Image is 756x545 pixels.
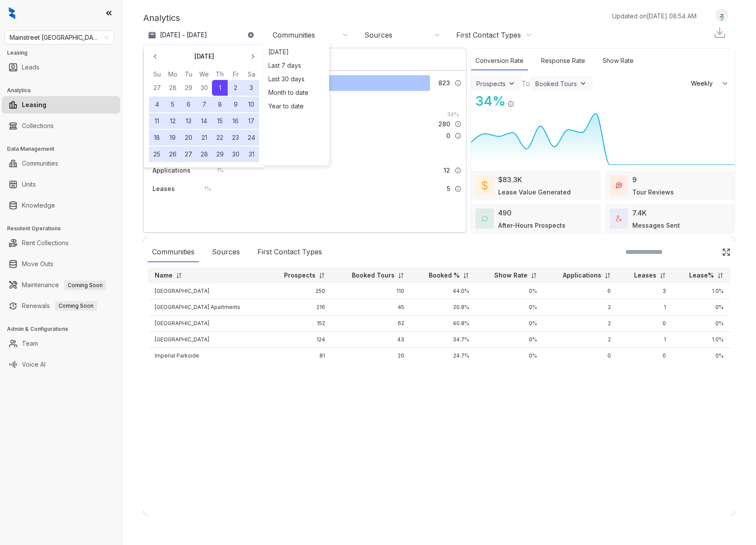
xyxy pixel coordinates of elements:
[544,299,618,316] td: 2
[22,335,38,352] a: Team
[196,69,212,79] th: Wednesday
[22,155,58,172] a: Communities
[149,80,165,96] button: 27
[180,80,196,96] button: 29
[498,187,571,197] div: Lease Value Generated
[411,283,476,299] td: 44.0%
[212,97,228,112] button: 8
[180,113,196,129] button: 13
[267,348,332,364] td: 81
[332,316,411,332] td: 62
[180,130,196,146] button: 20
[618,283,673,299] td: 3
[148,283,267,299] td: [GEOGRAPHIC_DATA]
[284,271,316,280] p: Prospects
[447,184,450,194] span: 5
[253,242,326,262] div: First Contact Types
[194,52,214,61] p: [DATE]
[411,332,476,348] td: 34.7%
[22,197,55,214] a: Knowledge
[411,299,476,316] td: 20.8%
[212,146,228,162] button: 29
[471,91,506,111] div: 34 %
[176,272,182,279] img: sorting
[212,69,228,79] th: Thursday
[10,31,109,44] span: Mainstreet Canada
[243,146,259,162] button: 31
[494,271,527,280] p: Show Rate
[411,348,476,364] td: 24.7%
[364,30,392,40] div: Sources
[180,97,196,112] button: 6
[659,272,666,279] img: sorting
[208,166,224,175] div: 1 %
[22,117,54,135] a: Collections
[704,248,711,256] img: SearchIcon
[195,184,211,194] div: 1 %
[544,332,618,348] td: 2
[471,52,528,70] div: Conversion Rate
[267,316,332,332] td: 152
[149,130,165,146] button: 18
[463,272,469,279] img: sorting
[476,332,544,348] td: 0%
[618,348,673,364] td: 0
[716,11,728,20] img: UserAvatar
[148,316,267,332] td: [GEOGRAPHIC_DATA]
[2,117,120,135] li: Collections
[673,332,731,348] td: 1.0%
[228,80,243,96] button: 2
[429,271,460,280] p: Booked %
[507,101,514,108] img: Info
[612,11,697,21] p: Updated on [DATE] 08:54 AM
[476,299,544,316] td: 0%
[148,299,267,316] td: [GEOGRAPHIC_DATA] Apartments
[228,113,243,129] button: 16
[616,182,622,188] img: TourReviews
[180,69,196,79] th: Tuesday
[149,97,165,112] button: 4
[579,79,587,88] img: ViewFilterArrow
[208,242,244,262] div: Sources
[544,316,618,332] td: 2
[691,79,718,88] span: Weekly
[689,271,714,280] p: Lease%
[143,11,180,24] p: Analytics
[476,316,544,332] td: 0%
[212,80,228,96] button: 1
[482,215,488,222] img: AfterHoursConversations
[22,96,46,114] a: Leasing
[332,299,411,316] td: 45
[2,356,120,373] li: Voice AI
[2,197,120,214] li: Knowledge
[482,180,488,191] img: LeaseValue
[7,87,122,94] h3: Analytics
[267,283,332,299] td: 250
[2,335,120,352] li: Team
[165,97,180,112] button: 5
[632,208,647,218] div: 7.4K
[148,332,267,348] td: [GEOGRAPHIC_DATA]
[266,59,327,72] div: Last 7 days
[149,113,165,129] button: 11
[476,80,506,87] div: Prospects
[454,167,461,174] img: Info
[7,49,122,57] h3: Leasing
[243,69,259,79] th: Saturday
[22,297,97,315] a: RenewalsComing Soon
[411,316,476,332] td: 40.8%
[267,332,332,348] td: 124
[22,59,39,76] a: Leads
[143,27,261,43] button: [DATE] - [DATE]
[2,155,120,172] li: Communities
[498,221,565,230] div: After-Hours Prospects
[444,166,450,175] span: 12
[616,215,622,222] img: TotalFum
[456,30,521,40] div: First Contact Types
[228,69,243,79] th: Friday
[686,76,735,91] button: Weekly
[165,146,180,162] button: 26
[514,93,527,106] img: Click Icon
[498,208,512,218] div: 490
[266,86,327,99] div: Month to date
